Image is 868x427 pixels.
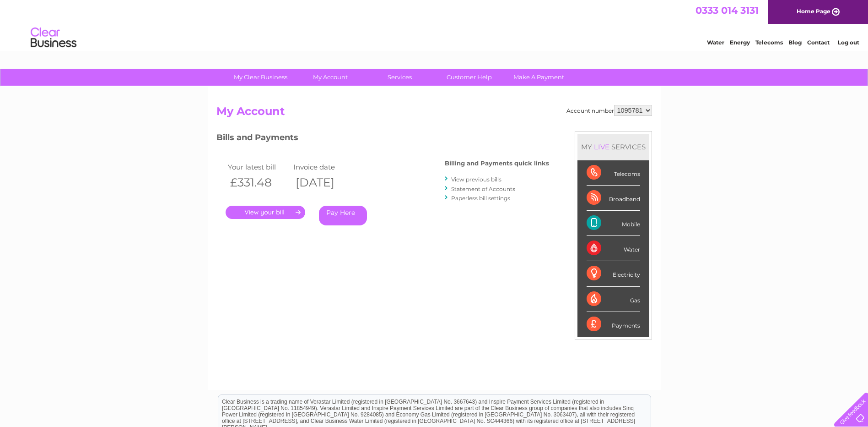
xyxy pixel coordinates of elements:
[431,69,507,86] a: Customer Help
[587,160,640,186] div: Telecoms
[223,69,298,86] a: My Clear Business
[216,131,549,147] h3: Bills and Payments
[292,69,368,86] a: My Account
[319,206,367,225] a: Pay Here
[788,39,802,46] a: Blog
[566,105,652,116] div: Account number
[707,39,724,46] a: Water
[218,5,651,44] div: Clear Business is a trading name of Verastar Limited (registered in [GEOGRAPHIC_DATA] No. 3667643...
[587,211,640,236] div: Mobile
[577,134,649,160] div: MY SERVICES
[445,160,549,167] h4: Billing and Payments quick links
[587,287,640,312] div: Gas
[730,39,750,46] a: Energy
[501,69,577,86] a: Make A Payment
[755,39,783,46] a: Telecoms
[226,206,305,219] a: .
[807,39,830,46] a: Contact
[362,69,437,86] a: Services
[291,161,357,173] td: Invoice date
[226,161,291,173] td: Your latest bill
[451,195,510,202] a: Paperless bill settings
[592,142,611,151] div: LIVE
[451,186,515,192] a: Statement of Accounts
[291,173,357,192] th: [DATE]
[587,236,640,261] div: Water
[30,24,77,52] img: logo.png
[216,105,652,122] h2: My Account
[451,176,501,183] a: View previous bills
[587,186,640,211] div: Broadband
[695,5,759,16] a: 0333 014 3131
[587,261,640,286] div: Electricity
[587,312,640,337] div: Payments
[226,173,291,192] th: £331.48
[838,39,859,46] a: Log out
